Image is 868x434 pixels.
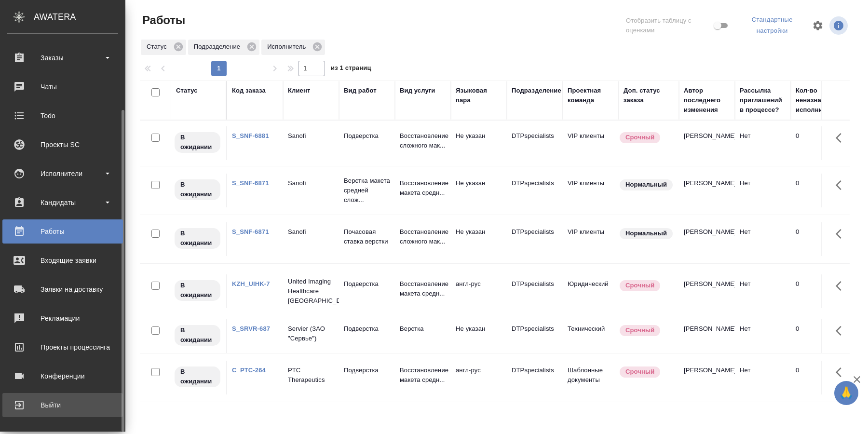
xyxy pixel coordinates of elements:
td: [PERSON_NAME] [679,174,735,207]
p: В ожидании [180,180,215,199]
div: Исполнители [7,166,118,181]
td: англ-рус [451,361,507,394]
div: Автор последнего изменения [684,86,730,115]
a: Чаты [2,75,123,99]
div: Рекламации [7,311,118,325]
td: [PERSON_NAME] [679,222,735,256]
p: В ожидании [180,229,215,248]
div: Проектная команда [568,86,614,105]
a: S_SNF-6871 [232,228,269,235]
div: Доп. статус заказа [624,86,674,105]
td: DTPspecialists [507,361,563,394]
p: Подверстка [344,279,390,289]
td: DTPspecialists [507,319,563,353]
p: Servier (ЗАО "Сервье") [288,324,334,343]
div: Исполнитель назначен, приступать к работе пока рано [174,324,221,347]
td: [PERSON_NAME] [679,319,735,353]
td: Юридический [563,274,619,308]
div: split button [738,13,806,39]
td: Нет [735,222,791,256]
td: Шаблонные документы [563,361,619,394]
td: DTPspecialists [507,126,563,160]
p: Нормальный [625,229,667,238]
td: VIP клиенты [563,222,619,256]
p: Sanofi [288,178,334,188]
td: VIP клиенты [563,174,619,207]
p: PTC Therapeutics [288,366,334,385]
div: Статус [141,40,186,55]
td: Не указан [451,319,507,353]
div: Кандидаты [7,195,118,210]
p: United Imaging Healthcare [GEOGRAPHIC_DATA] [288,277,334,306]
td: Технический [563,319,619,353]
button: Здесь прячутся важные кнопки [830,274,853,298]
div: Статус [176,86,198,95]
p: Срочный [625,367,654,377]
td: VIP клиенты [563,126,619,160]
span: Посмотреть информацию [829,16,850,35]
div: Исполнитель назначен, приступать к работе пока рано [174,366,221,388]
td: [PERSON_NAME] [679,126,735,160]
td: Нет [735,126,791,160]
div: Todo [7,108,118,123]
a: Todo [2,104,123,128]
span: 🙏 [838,383,854,403]
td: [PERSON_NAME] [679,361,735,394]
p: Подразделение [194,42,244,52]
p: Подверстка [344,366,390,375]
span: Отобразить таблицу с оценками [626,16,712,35]
div: Исполнитель назначен, приступать к работе пока рано [174,178,221,201]
a: Проекты SC [2,133,123,157]
a: S_SNF-6881 [232,132,269,139]
div: Чаты [7,80,118,94]
p: Статус [147,42,170,52]
div: Подразделение [512,86,561,95]
div: Заказы [7,51,118,65]
td: 0 [791,174,868,207]
p: Восстановление макета средн... [400,279,446,298]
a: S_SNF-6871 [232,179,269,187]
div: Вид работ [344,86,377,95]
td: Не указан [451,174,507,207]
a: Входящие заявки [2,248,123,272]
p: В ожидании [180,367,215,386]
p: Подверстка [344,131,390,141]
td: 0 [791,126,868,160]
a: Заявки на доставку [2,277,123,301]
p: Восстановление сложного мак... [400,131,446,150]
td: англ-рус [451,274,507,308]
span: из 1 страниц [331,62,371,76]
p: Подверстка [344,324,390,334]
button: Здесь прячутся важные кнопки [830,126,853,149]
button: Здесь прячутся важные кнопки [830,319,853,342]
button: 🙏 [834,381,858,405]
p: Срочный [625,133,654,142]
div: Исполнитель [261,40,325,55]
p: Восстановление макета средн... [400,178,446,198]
a: Рекламации [2,306,123,330]
div: Рассылка приглашений в процессе? [740,86,786,115]
p: В ожидании [180,281,215,300]
a: C_PTC-264 [232,366,266,374]
div: Выйти [7,398,118,412]
div: Вид услуги [400,86,435,95]
span: Работы [140,13,185,28]
p: Верстка макета средней слож... [344,176,390,205]
p: Верстка [400,324,446,334]
div: Подразделение [188,40,259,55]
div: Языковая пара [456,86,502,105]
p: Срочный [625,325,654,335]
div: AWATERA [34,7,125,27]
td: 0 [791,361,868,394]
button: Здесь прячутся важные кнопки [830,222,853,245]
td: 0 [791,274,868,308]
p: Восстановление макета средн... [400,366,446,385]
div: Входящие заявки [7,253,118,268]
p: Срочный [625,281,654,290]
div: Проекты SC [7,137,118,152]
div: Проекты процессинга [7,340,118,354]
td: Нет [735,361,791,394]
div: Конференции [7,369,118,383]
td: DTPspecialists [507,274,563,308]
a: S_SRVR-687 [232,325,270,332]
